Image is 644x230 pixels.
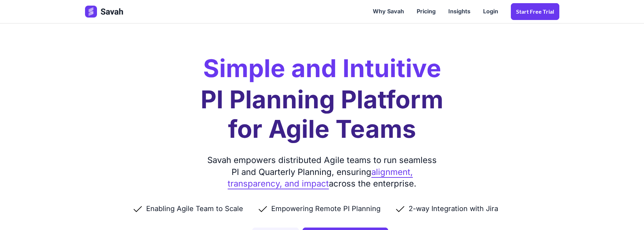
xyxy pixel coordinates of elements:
[201,85,443,144] h1: PI Planning Platform for Agile Teams
[132,204,257,214] li: Enabling Agile Team to Scale
[204,154,440,190] div: Savah empowers distributed Agile teams to run seamless PI and Quarterly Planning, ensuring across...
[366,1,410,22] a: Why Savah
[511,3,559,20] a: Start Free trial
[410,1,442,22] a: Pricing
[203,56,441,81] h2: Simple and Intuitive
[395,204,512,214] li: 2-way Integration with Jira
[477,1,505,22] a: Login
[442,1,477,22] a: Insights
[257,204,395,214] li: Empowering Remote PI Planning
